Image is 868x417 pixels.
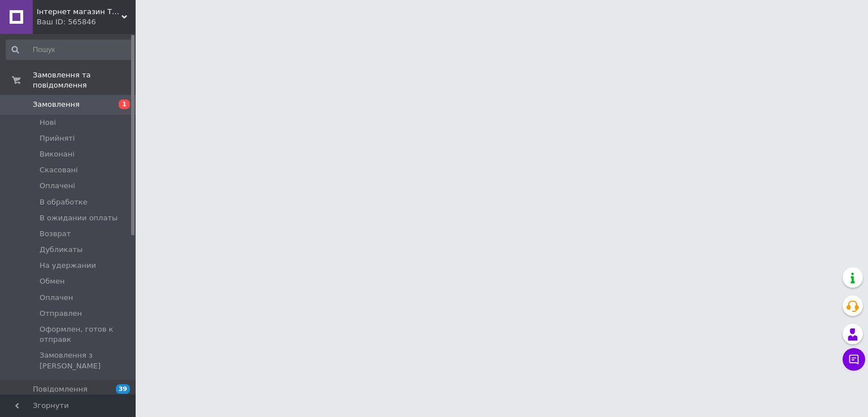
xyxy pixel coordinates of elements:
span: Обмен [40,276,65,286]
span: Замовлення з [PERSON_NAME] [40,350,132,371]
span: Виконані [40,149,75,159]
span: Скасовані [40,165,78,175]
span: Замовлення [33,99,80,110]
span: Прийняті [40,133,75,144]
span: 1 [119,99,130,109]
span: В ожидании оплаты [40,213,118,223]
span: Отправлен [40,309,82,319]
span: Оформлен, готов к отправк [40,324,132,345]
div: Ваш ID: 565846 [37,17,136,27]
span: Інтернет магазин Товарофф [37,7,121,17]
span: Оплачені [40,181,75,191]
span: Оплачен [40,293,73,303]
span: На удержании [40,260,96,271]
span: 39 [116,384,130,394]
button: Чат з покупцем [843,348,865,371]
span: В обработке [40,197,88,207]
span: Возврат [40,229,71,239]
span: Дубликаты [40,245,83,255]
span: Повідомлення [33,384,88,394]
input: Пошук [6,40,133,60]
span: Нові [40,118,56,128]
span: Замовлення та повідомлення [33,70,136,90]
